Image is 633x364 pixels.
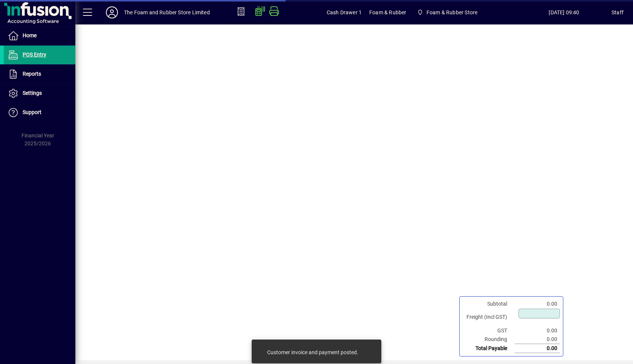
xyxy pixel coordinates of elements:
div: Staff [612,6,624,18]
td: GST [463,326,515,335]
a: Reports [4,65,75,84]
div: Customer invoice and payment posted. [267,349,358,356]
button: Profile [100,6,124,19]
span: Support [23,109,41,115]
td: Total Payable [463,344,515,353]
span: Home [23,32,37,38]
span: [DATE] 09:40 [517,6,612,18]
span: POS Entry [23,52,46,58]
div: The Foam and Rubber Store Limited [124,6,210,18]
td: Subtotal [463,300,515,308]
span: Foam & Rubber Store [414,6,480,19]
a: Support [4,103,75,122]
a: Home [4,26,75,45]
td: 0.00 [515,326,560,335]
td: Freight (Incl GST) [463,308,515,326]
td: 0.00 [515,344,560,353]
a: Settings [4,84,75,103]
td: 0.00 [515,300,560,308]
span: Reports [23,71,41,77]
span: Settings [23,90,42,96]
span: Cash Drawer 1 [327,6,362,18]
td: Rounding [463,335,515,344]
span: Foam & Rubber [369,6,406,18]
span: Foam & Rubber Store [427,6,477,18]
td: 0.00 [515,335,560,344]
